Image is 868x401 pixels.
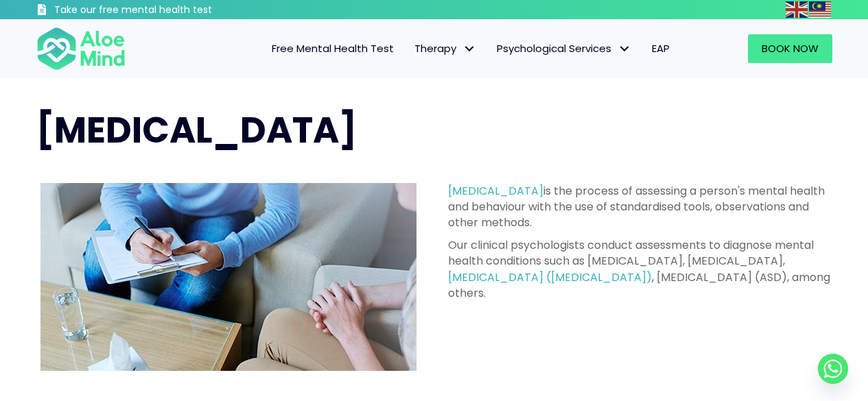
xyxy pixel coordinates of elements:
span: Therapy [414,41,476,56]
span: EAP [652,41,670,56]
span: Therapy: submenu [460,39,480,59]
nav: Menu [143,34,680,63]
a: Book Now [748,34,832,63]
a: EAP [642,34,680,63]
h3: Take our free mental health test [54,3,285,17]
p: is the process of assessing a person's mental health and behaviour with the use of standardised t... [448,183,832,231]
a: Psychological ServicesPsychological Services: submenu [486,34,642,63]
a: Malay [809,1,832,17]
img: Aloe mind Logo [36,26,126,71]
a: [MEDICAL_DATA] [448,183,543,199]
img: ms [809,1,831,18]
a: TherapyTherapy: submenu [404,34,486,63]
img: en [786,1,808,18]
span: Psychological Services: submenu [615,39,635,59]
a: Free Mental Health Test [261,34,404,63]
img: psychological assessment [40,183,417,371]
span: [MEDICAL_DATA] [36,105,357,155]
span: Psychological Services [497,41,631,56]
p: Our clinical psychologists conduct assessments to diagnose mental health conditions such as [MEDI... [448,237,832,301]
span: Book Now [762,41,819,56]
a: English [786,1,809,17]
a: [MEDICAL_DATA] ([MEDICAL_DATA]) [448,269,652,285]
span: Free Mental Health Test [272,41,394,56]
a: Take our free mental health test [36,3,285,19]
a: Whatsapp [818,354,848,384]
